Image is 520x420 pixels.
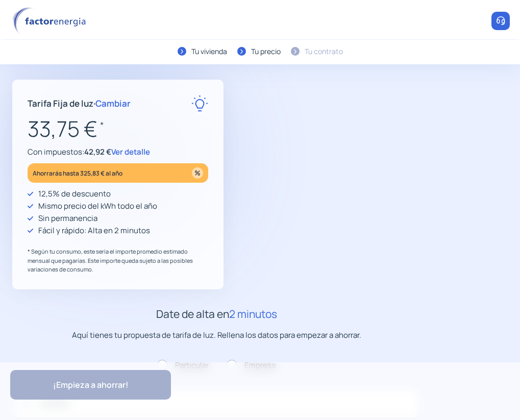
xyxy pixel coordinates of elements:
img: rate-E.svg [191,95,208,112]
img: percentage_icon.svg [192,167,203,179]
img: llamar [496,16,506,26]
p: Con impuestos: [28,146,208,158]
p: * Según tu consumo, este sería el importe promedio estimado mensual que pagarías. Este importe qu... [28,247,208,274]
span: 42,92 € [84,146,111,157]
p: Mismo precio del kWh todo el año [38,200,157,212]
p: Fácil y rápido: Alta en 2 minutos [38,225,150,237]
div: Tu contrato [305,46,343,57]
div: Tu precio [251,46,281,57]
span: Ver detalle [111,146,150,157]
span: 2 minutos [229,307,277,321]
p: Sin permanencia [38,212,97,225]
p: Ahorrarás hasta 325,83 € al año [33,167,122,179]
label: Empresa [227,359,276,372]
h2: Date de alta en [12,306,420,323]
label: Particular [157,359,209,372]
p: 12,5% de descuento [38,188,111,200]
p: Tarifa Fija de luz · [28,96,131,110]
p: Aquí tienes tu propuesta de tarifa de luz. Rellena los datos para empezar a ahorrar. [12,329,420,341]
div: Tu vivienda [191,46,227,57]
span: Cambiar [95,97,131,109]
img: logo factor [10,7,92,35]
p: 33,75 € [28,112,208,146]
